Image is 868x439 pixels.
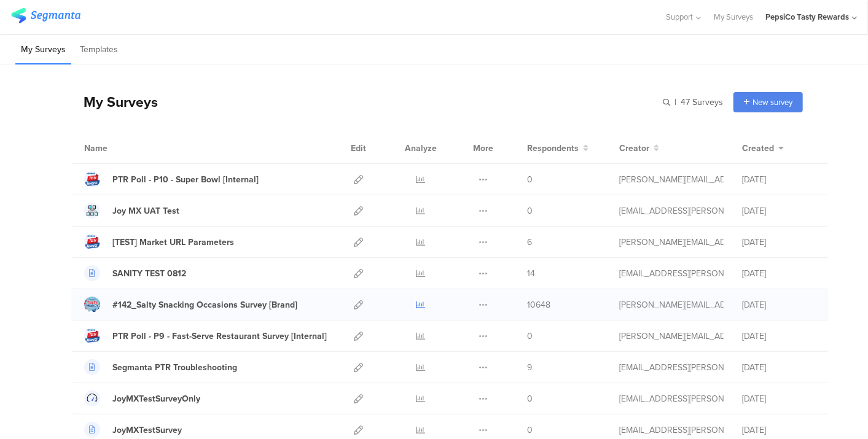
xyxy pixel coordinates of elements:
a: PTR Poll - P9 - Fast-Serve Restaurant Survey [Internal] [84,328,327,344]
div: [TEST] Market URL Parameters [112,236,234,249]
div: megan.lynch@pepsico.com [619,236,724,249]
div: Edit [345,133,372,163]
a: [TEST] Market URL Parameters [84,234,234,250]
div: [DATE] [742,392,816,405]
span: | [673,96,678,109]
div: [DATE] [742,361,816,374]
span: Support [667,11,694,23]
div: Name [84,142,158,155]
span: Created [742,142,774,155]
div: megan.lynch@pepsico.com [619,298,724,311]
a: JoyMXTestSurvey [84,422,182,438]
span: 14 [527,267,535,280]
div: andreza.godoy.contractor@pepsico.com [619,361,724,374]
div: Segmanta PTR Troubleshooting [112,361,237,374]
span: 0 [527,392,533,405]
button: Creator [619,142,659,155]
div: megan.lynch@pepsico.com [619,173,724,186]
span: 6 [527,236,532,249]
div: [DATE] [742,204,816,217]
span: 0 [527,424,533,437]
span: 0 [527,204,533,217]
div: [DATE] [742,173,816,186]
div: andreza.godoy.contractor@pepsico.com [619,424,724,437]
div: Joy MX UAT Test [112,204,179,217]
div: PTR Poll - P10 - Super Bowl [Internal] [112,173,259,186]
a: PTR Poll - P10 - Super Bowl [Internal] [84,171,259,187]
div: PepsiCo Tasty Rewards [765,11,849,23]
li: Templates [74,36,123,64]
a: #142_Salty Snacking Occasions Survey [Brand] [84,297,297,313]
span: 47 Surveys [681,96,723,109]
div: My Surveys [71,91,158,112]
span: Respondents [527,142,579,155]
a: SANITY TEST 0812 [84,265,186,281]
span: 0 [527,330,533,343]
div: [DATE] [742,298,816,311]
a: JoyMXTestSurveyOnly [84,390,200,406]
span: 10648 [527,298,550,311]
div: [DATE] [742,236,816,249]
button: Respondents [527,142,588,155]
div: [DATE] [742,424,816,437]
div: #142_Salty Snacking Occasions Survey [Brand] [112,298,297,311]
div: megan.lynch@pepsico.com [619,330,724,343]
div: PTR Poll - P9 - Fast-Serve Restaurant Survey [Internal] [112,330,327,343]
button: Created [742,142,784,155]
img: segmanta logo [11,8,80,23]
span: New survey [753,96,792,108]
div: JoyMXTestSurvey [112,424,182,437]
div: More [470,133,496,163]
div: andreza.godoy.contractor@pepsico.com [619,392,724,405]
div: [DATE] [742,330,816,343]
a: Joy MX UAT Test [84,203,179,219]
span: 9 [527,361,532,374]
span: 0 [527,173,533,186]
span: Creator [619,142,649,155]
li: My Surveys [15,36,71,64]
div: Analyze [402,133,439,163]
div: [DATE] [742,267,816,280]
div: andreza.godoy.contractor@pepsico.com [619,204,724,217]
div: JoyMXTestSurveyOnly [112,392,200,405]
a: Segmanta PTR Troubleshooting [84,359,237,375]
div: SANITY TEST 0812 [112,267,186,280]
div: andreza.godoy.contractor@pepsico.com [619,267,724,280]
